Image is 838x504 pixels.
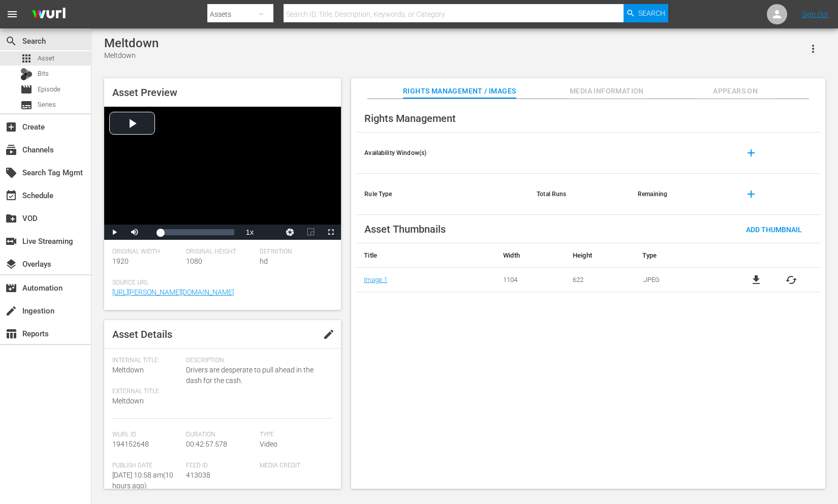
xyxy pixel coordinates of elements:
span: hd [260,257,268,265]
button: Mute [125,225,145,240]
span: Ingestion [5,305,17,317]
span: Appears On [697,85,773,98]
button: add [739,141,763,165]
span: Description: [186,357,328,365]
span: [DATE] 10:58 am ( 10 hours ago ) [112,471,173,490]
div: Bits [20,68,33,80]
span: 413038 [186,471,210,479]
span: Wurl Id [112,431,181,439]
th: Remaining [630,174,731,215]
span: add [745,188,757,200]
button: Fullscreen [321,225,341,240]
button: add [739,182,763,206]
span: Automation [5,282,17,294]
span: Drivers are desperate to pull ahead in the dash for the cash. [186,365,328,386]
button: Play [104,225,125,240]
th: Availability Window(s) [356,133,529,174]
span: Create [5,121,17,133]
button: Jump To Time [280,225,300,240]
span: Bits [38,69,49,79]
button: Add Thumbnail [738,220,810,238]
button: Playback Rate [239,225,260,240]
span: Publish Date [112,462,181,470]
div: Meltdown [104,36,159,50]
span: menu [6,8,18,20]
span: Video [260,440,277,448]
span: Definition [260,248,328,256]
td: 622 [565,268,635,292]
span: 1920 [112,257,129,265]
span: Overlays [5,258,17,270]
span: Channels [5,144,17,156]
th: Width [495,243,565,268]
span: External Title: [112,388,181,396]
div: Progress Bar [160,229,234,235]
td: .JPEG [635,268,728,292]
span: Original Height [186,248,255,256]
span: Search [638,4,665,22]
span: Episode [20,83,33,96]
span: Asset Preview [112,86,177,99]
a: [URL][PERSON_NAME][DOMAIN_NAME] [112,288,234,296]
span: Live Streaming [5,235,17,247]
th: Rule Type [356,174,529,215]
button: Picture-in-Picture [300,225,321,240]
span: Asset Thumbnails [364,223,446,235]
span: Reports [5,328,17,340]
span: edit [323,328,335,340]
span: 1080 [186,257,202,265]
span: Media Information [569,85,645,98]
div: Meltdown [104,50,159,61]
span: Type [260,431,328,439]
th: Title [356,243,495,268]
span: Episode [38,84,60,94]
span: Add Thumbnail [738,226,810,234]
a: Image 1 [364,276,387,283]
th: Total Runs [529,174,630,215]
span: Search [5,35,17,47]
span: Media Credit [260,462,328,470]
span: Asset Details [112,328,172,340]
span: Original Width [112,248,181,256]
span: 194152648 [112,440,149,448]
span: Rights Management [364,112,456,124]
button: Search [624,4,668,22]
span: 00:42:57.578 [186,440,227,448]
span: Rights Management / Images [403,85,516,98]
button: edit [317,322,341,346]
a: Sign Out [802,10,828,18]
span: add [745,147,757,159]
span: Feed ID [186,462,255,470]
span: Schedule [5,190,17,202]
span: Search Tag Mgmt [5,167,17,179]
span: Duration [186,431,255,439]
a: file_download [750,274,762,286]
span: Series [38,100,56,110]
span: Series [20,99,33,111]
span: Asset [38,53,54,64]
button: cached [785,274,797,286]
span: Asset [20,52,33,65]
th: Type [635,243,728,268]
span: VOD [5,212,17,225]
th: Height [565,243,635,268]
td: 1104 [495,268,565,292]
img: ans4CAIJ8jUAAAAAAAAAAAAAAAAAAAAAAAAgQb4GAAAAAAAAAAAAAAAAAAAAAAAAJMjXAAAAAAAAAAAAAAAAAAAAAAAAgAT5G... [24,3,73,26]
div: Video Player [104,107,341,240]
span: Meltdown [112,397,144,405]
span: Source Url [112,279,328,287]
span: Meltdown [112,366,144,374]
span: Internal Title: [112,357,181,365]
